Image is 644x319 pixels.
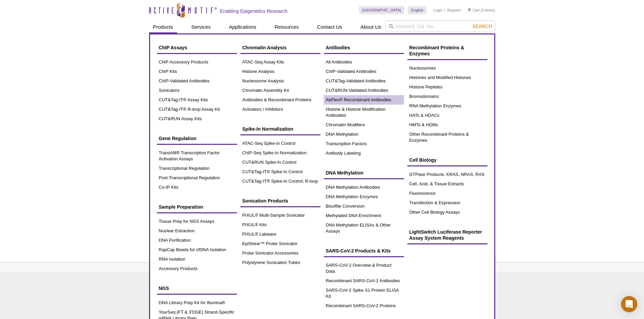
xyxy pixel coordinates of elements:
a: Sonication Products [240,194,320,207]
a: Probe Sonicator Accessories [240,248,320,258]
a: CUT&Tag-IT® Spike-In Control, R-loop [240,177,320,186]
a: Transcriptional Regulation [157,164,237,173]
a: DNA Methylation Antibodies [324,183,404,192]
a: RNA Isolation [157,255,237,264]
a: HATs & HDACs [407,111,487,120]
span: DNA Methylation [326,170,363,176]
a: DNA Library Prep Kit for Illumina® [157,298,237,308]
a: Recombinant Proteins & Enzymes [407,41,487,60]
a: CUT&Tag-Validated Antibodies [324,76,404,86]
a: DNA Methylation [324,166,404,179]
a: ChIP-Seq Spike-In Normalization [240,148,320,158]
a: Register [447,8,461,12]
span: NGS [159,286,169,291]
a: Antibodies [324,41,404,54]
a: [GEOGRAPHIC_DATA] [359,6,405,14]
a: Chromatin Assembly Kit [240,86,320,95]
span: Cell Biology [409,157,437,163]
a: DNA Methylation Enzymes [324,192,404,202]
input: Keyword, Cat. No. [385,21,495,32]
a: Tissue Prep for NGS Assays [157,217,237,226]
a: Login [433,8,443,12]
a: Nucleosomes [407,63,487,73]
a: HMTs & HDMs [407,120,487,130]
a: Nucleosome Analysis [240,76,320,86]
a: CUT&Tag-IT® Assay Kits [157,95,237,105]
a: SARS-CoV-2 Spike S1 Protein ELISA Kit [324,286,404,301]
a: Accessory Products [157,264,237,273]
a: Applications [225,21,260,33]
a: Transfection & Expression [407,198,487,208]
span: SARS-CoV-2 Products & Kits [326,248,391,254]
a: Methylated DNA Enrichment [324,211,404,220]
a: PIXUL® Labware [240,230,320,239]
span: ChIP Assays [159,45,187,50]
a: Histones and Modified Histones [407,73,487,82]
span: Antibodies [326,45,350,50]
a: Histone Analysis [240,67,320,76]
a: All Antibodies [324,57,404,67]
a: Co-IP Kits [157,183,237,192]
a: Transcription Factors [324,139,404,149]
a: CUT&RUN Spike-In Control [240,158,320,167]
a: LightSwitch Luciferase Reporter Assay System Reagents [407,225,487,244]
a: Nuclear Extraction [157,226,237,236]
a: Recombinant SARS-CoV-2 Proteins [324,301,404,311]
a: CUT&RUN-Validated Antibodies [324,86,404,95]
a: Polystyrene Sonication Tubes [240,258,320,267]
a: Cart [468,8,480,12]
a: TransAM® Transcription Factor Activation Assays [157,148,237,164]
a: AbFlex® Recombinant Antibodies [324,95,404,105]
a: CUT&Tag-IT® Spike-In Control [240,167,320,177]
a: Histone Peptides [407,82,487,92]
a: English [408,6,427,14]
span: Gene Regulation [159,136,196,141]
span: Chromatin Analysis [242,45,287,50]
a: Sample Preparation [157,201,237,213]
span: Search [472,24,492,29]
a: DNA Purification [157,236,237,245]
a: ChIP Assays [157,41,237,54]
a: Cell Biology [407,154,487,166]
a: SARS-CoV-2 Products & Kits [324,244,404,257]
a: Bisulfite Conversion [324,202,404,211]
a: ChIP-Validated Antibodies [157,76,237,86]
a: CUT&Tag-IT® R-loop Assay Kit [157,105,237,114]
a: ATAC-Seq Spike-In Control [240,139,320,148]
a: RapCap Beads for cfDNA Isolation [157,245,237,255]
span: Spike-In Normalization [242,126,293,132]
a: ChIP Accessory Products [157,57,237,67]
a: NGS [157,282,237,295]
span: LightSwitch Luciferase Reporter Assay System Reagents [409,229,482,241]
a: ATAC-Seq Assay Kits [240,57,320,67]
a: Antibodies & Recombinant Proteins [240,95,320,105]
li: (0 items) [468,6,495,14]
a: PIXUL® Multi-Sample Sonicator [240,211,320,220]
div: Open Intercom Messenger [621,296,637,312]
a: About Us [356,21,385,33]
a: PIXUL® Kits [240,220,320,230]
a: Contact Us [313,21,346,33]
h2: Enabling Epigenetics Research [220,8,288,14]
a: Chromatin Analysis [240,41,320,54]
a: Fluorescence [407,189,487,198]
a: Sonicators [157,86,237,95]
button: Search [470,23,494,29]
a: Antibody Labeling [324,149,404,158]
a: Other Recombinant Proteins & Enzymes [407,130,487,145]
span: Recombinant Proteins & Enzymes [409,45,464,56]
a: Services [187,21,215,33]
a: ChIP Kits [157,67,237,76]
a: Activators / Inhibitors [240,105,320,114]
a: RNA Methylation Enzymes [407,101,487,111]
a: DNA Methylation ELISAs & Other Assays [324,220,404,236]
li: | [445,6,446,14]
a: DNA Methylation [324,130,404,139]
a: SARS-CoV-2 Overview & Product Data [324,261,404,276]
a: Chromatin Modifiers [324,120,404,130]
a: Cell, Acid, & Tissue Extracts [407,179,487,189]
a: Products [149,21,177,33]
a: Post-Transcriptional Regulation [157,173,237,183]
a: Resources [270,21,303,33]
a: Bromodomains [407,92,487,101]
